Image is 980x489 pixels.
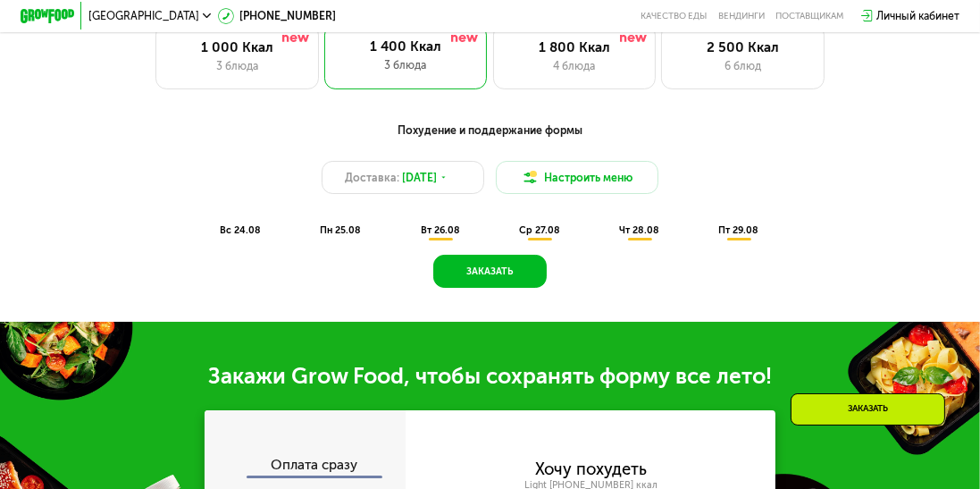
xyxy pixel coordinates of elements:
span: Доставка: [345,170,399,186]
a: Качество еды [641,11,707,21]
div: поставщикам [775,11,843,21]
a: [PHONE_NUMBER] [218,8,336,24]
div: 3 блюда [338,57,473,73]
div: 6 блюд [676,58,810,74]
span: пт 29.08 [718,224,758,236]
div: 3 блюда [170,58,304,74]
span: [DATE] [402,170,437,186]
div: 4 блюда [507,58,641,74]
div: 1 400 Ккал [338,38,473,55]
span: пн 25.08 [320,224,361,236]
span: [GEOGRAPHIC_DATA] [88,11,199,21]
span: вт 26.08 [421,224,460,236]
span: вс 24.08 [220,224,261,236]
a: Вендинги [718,11,765,21]
span: ср 27.08 [519,224,560,236]
div: Хочу похудеть [535,462,647,477]
div: 2 500 Ккал [676,39,810,55]
span: чт 28.08 [619,224,659,236]
button: Заказать [433,255,547,288]
div: 1 000 Ккал [170,39,304,55]
div: Заказать [791,393,945,426]
button: Настроить меню [496,161,659,194]
div: Похудение и поддержание формы [88,122,893,139]
div: Оплата сразу [205,459,406,476]
div: Личный кабинет [876,8,959,24]
div: 1 800 Ккал [507,39,641,55]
